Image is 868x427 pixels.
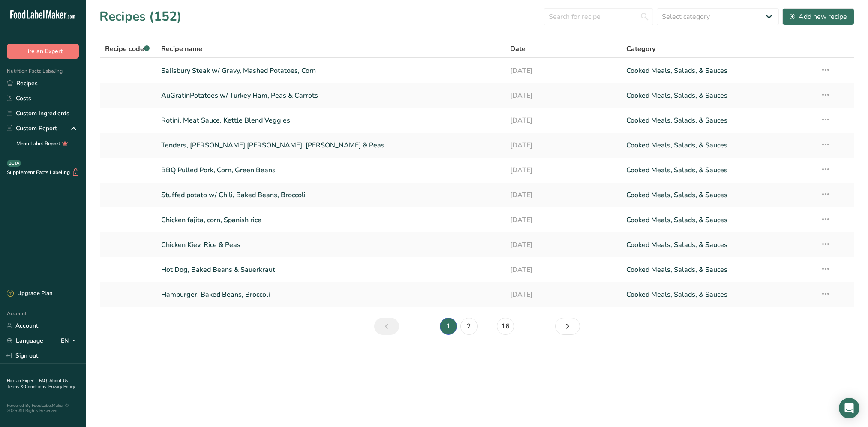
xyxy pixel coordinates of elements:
[510,136,616,154] a: [DATE]
[510,44,526,54] span: Date
[161,87,500,105] a: AuGratinPotatoes w/ Turkey Ham, Peas & Carrots
[626,236,810,254] a: Cooked Meals, Salads, & Sauces
[48,384,75,390] a: Privacy Policy
[161,161,500,179] a: BBQ Pulled Pork, Corn, Green Beans
[7,44,79,59] button: Hire an Expert
[7,384,48,390] a: Terms & Conditions .
[161,211,500,229] a: Chicken fajita, corn, Spanish rice
[626,136,810,154] a: Cooked Meals, Salads, & Sauces
[510,161,616,179] a: [DATE]
[7,403,79,413] div: Powered By FoodLabelMaker © 2025 All Rights Reserved
[626,261,810,279] a: Cooked Meals, Salads, & Sauces
[105,44,150,54] span: Recipe code
[626,186,810,204] a: Cooked Meals, Salads, & Sauces
[7,160,21,167] div: BETA
[161,236,500,254] a: Chicken Kiev, Rice & Peas
[7,378,37,384] a: Hire an Expert .
[555,318,580,335] a: Next page
[161,186,500,204] a: Stuffed potato w/ Chili, Baked Beans, Broccoli
[626,87,810,105] a: Cooked Meals, Salads, & Sauces
[626,44,655,54] span: Category
[7,378,68,390] a: About Us .
[374,318,399,335] a: Previous page
[626,111,810,129] a: Cooked Meals, Salads, & Sauces
[626,161,810,179] a: Cooked Meals, Salads, & Sauces
[460,318,478,335] a: Page 2.
[839,398,859,418] div: Open Intercom Messenger
[510,211,616,229] a: [DATE]
[99,7,182,26] h1: Recipes (152)
[161,286,500,304] a: Hamburger, Baked Beans, Broccoli
[161,136,500,154] a: Tenders, [PERSON_NAME] [PERSON_NAME], [PERSON_NAME] & Peas
[510,186,616,204] a: [DATE]
[544,8,653,25] input: Search for recipe
[510,261,616,279] a: [DATE]
[626,286,810,304] a: Cooked Meals, Salads, & Sauces
[61,336,79,346] div: EN
[510,236,616,254] a: [DATE]
[39,378,49,384] a: FAQ .
[782,8,854,25] button: Add new recipe
[161,44,202,54] span: Recipe name
[510,87,616,105] a: [DATE]
[7,289,52,298] div: Upgrade Plan
[7,124,57,133] div: Custom Report
[626,211,810,229] a: Cooked Meals, Salads, & Sauces
[7,333,43,348] a: Language
[161,111,500,129] a: Rotini, Meat Sauce, Kettle Blend Veggies
[161,261,500,279] a: Hot Dog, Baked Beans & Sauerkraut
[510,286,616,304] a: [DATE]
[510,111,616,129] a: [DATE]
[161,62,500,80] a: Salisbury Steak w/ Gravy, Mashed Potatoes, Corn
[497,318,514,335] a: Page 16.
[626,62,810,80] a: Cooked Meals, Salads, & Sauces
[790,12,847,22] div: Add new recipe
[510,62,616,80] a: [DATE]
